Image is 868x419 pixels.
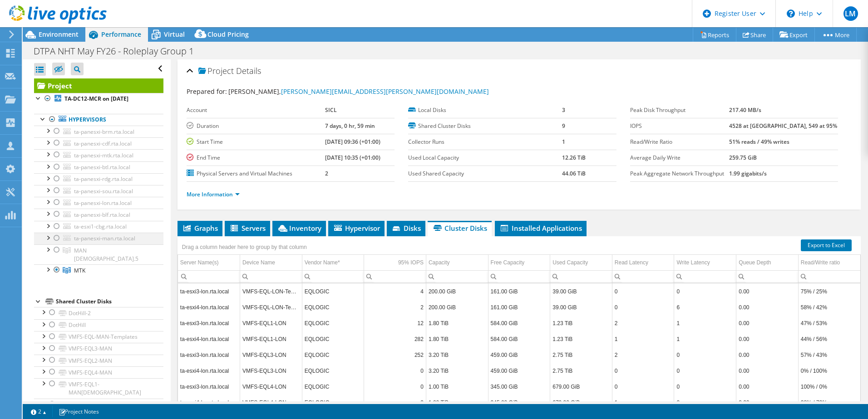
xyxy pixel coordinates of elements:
[178,331,240,347] td: Column Server Name(s), Value ta-esxi4-lon.rta.local
[74,128,134,136] span: ta-panesxi-brm.rta.local
[426,379,488,395] td: Column Capacity, Value 1.00 TiB
[34,244,163,264] a: MAN 6.5
[674,379,736,395] td: Column Write Latency, Value 0
[74,199,132,207] span: ta-panesxi-lon.rta.local
[187,122,325,131] label: Duration
[426,395,488,410] td: Column Capacity, Value 1.00 TiB
[34,126,163,137] a: ta-panesxi-brm.rta.local
[736,315,799,331] td: Column Queue Depth, Value 0.00
[364,315,426,331] td: Column 95% IOPS, Value 12
[187,87,227,96] label: Prepared for:
[333,224,380,233] span: Hypervisor
[674,270,736,283] td: Column Write Latency, Filter cell
[34,78,163,93] a: Project
[550,363,612,379] td: Column Used Capacity, Value 2.75 TiB
[325,138,380,146] b: [DATE] 09:36 (+01:00)
[729,154,757,161] b: 259.75 GiB
[178,255,240,271] td: Server Name(s) Column
[178,363,240,379] td: Column Server Name(s), Value ta-esxi4-lon.rta.local
[178,283,240,299] td: Column Server Name(s), Value ta-esxi3-lon.rta.local
[674,299,736,315] td: Column Write Latency, Value 6
[612,395,674,410] td: Column Read Latency, Value 1
[488,363,550,379] td: Column Free Capacity, Value 459.00 GiB
[736,270,799,283] td: Column Queue Depth, Filter cell
[674,255,736,271] td: Write Latency Column
[325,122,375,130] b: 7 days, 0 hr, 59 min
[180,257,219,268] div: Server Name(s)
[164,30,185,39] span: Virtual
[34,233,163,244] a: ta-panesxi-man.rta.local
[305,257,340,268] div: Vendor Name*
[34,307,163,319] a: DotHill-2
[630,106,730,115] label: Peak Disk Throughput
[240,270,302,283] td: Column Device Name, Filter cell
[801,257,840,268] div: Read/Write ratio
[325,106,337,114] b: SICL
[207,30,249,39] span: Cloud Pricing
[798,255,860,271] td: Read/Write ratio Column
[488,299,550,315] td: Column Free Capacity, Value 161.00 GiB
[242,257,275,268] div: Device Name
[736,255,799,271] td: Queue Depth Column
[432,224,487,233] span: Cluster Disks
[182,224,218,233] span: Graphs
[240,315,302,331] td: Column Device Name, Value VMFS-EQL1-LON
[612,347,674,363] td: Column Read Latency, Value 2
[801,239,852,251] a: Export to Excel
[34,185,163,197] a: ta-panesxi-sou.rta.local
[729,106,761,114] b: 217.40 MB/s
[674,347,736,363] td: Column Write Latency, Value 0
[630,122,730,131] label: IOPS
[34,137,163,149] a: ta-panesxi-cdf.rta.local
[612,299,674,315] td: Column Read Latency, Value 0
[364,363,426,379] td: Column 95% IOPS, Value 0
[798,347,860,363] td: Column Read/Write ratio, Value 57% / 43%
[302,347,364,363] td: Column Vendor Name*, Value EQLOGIC
[302,299,364,315] td: Column Vendor Name*, Value EQLOGIC
[101,30,141,39] span: Performance
[178,299,240,315] td: Column Server Name(s), Value ta-esxi4-lon.rta.local
[798,315,860,331] td: Column Read/Write ratio, Value 47% / 53%
[630,169,730,178] label: Peak Aggregate Network Throughput
[736,395,799,410] td: Column Queue Depth, Value 0.00
[240,331,302,347] td: Column Device Name, Value VMFS-EQL1-LON
[34,197,163,209] a: ta-panesxi-lon.rta.local
[798,283,860,299] td: Column Read/Write ratio, Value 75% / 25%
[302,315,364,331] td: Column Vendor Name*, Value EQLOGIC
[364,270,426,283] td: Column 95% IOPS, Filter cell
[736,347,799,363] td: Column Queue Depth, Value 0.00
[240,363,302,379] td: Column Device Name, Value VMFS-EQL3-LON
[240,283,302,299] td: Column Device Name, Value VMFS-EQL-LON-Templates
[302,379,364,395] td: Column Vendor Name*, Value EQLOGIC
[612,255,674,271] td: Read Latency Column
[228,87,489,96] span: [PERSON_NAME],
[499,224,582,233] span: Installed Applications
[426,270,488,283] td: Column Capacity, Filter cell
[34,114,163,126] a: Hypervisors
[52,406,105,417] a: Project Notes
[736,283,799,299] td: Column Queue Depth, Value 0.00
[34,319,163,331] a: DotHill
[302,363,364,379] td: Column Vendor Name*, Value EQLOGIC
[736,363,799,379] td: Column Queue Depth, Value 0.00
[429,257,450,268] div: Capacity
[34,173,163,185] a: ta-panesxi-rdg.rta.local
[729,170,767,177] b: 1.99 gigabits/s
[74,163,130,171] span: ta-panesxi-btl.rta.local
[34,331,163,343] a: VMFS-EQL-MAN-Templates
[325,154,380,161] b: [DATE] 10:35 (+01:00)
[426,283,488,299] td: Column Capacity, Value 200.00 GiB
[562,122,565,130] b: 9
[674,395,736,410] td: Column Write Latency, Value 0
[787,10,795,18] svg: \n
[34,161,163,173] a: ta-panesxi-btl.rta.local
[198,67,234,76] span: Project
[178,315,240,331] td: Column Server Name(s), Value ta-esxi3-lon.rta.local
[178,347,240,363] td: Column Server Name(s), Value ta-esxi3-lon.rta.local
[74,247,138,263] span: MAN [DEMOGRAPHIC_DATA].5
[612,315,674,331] td: Column Read Latency, Value 2
[408,153,562,162] label: Used Local Capacity
[187,169,325,178] label: Physical Servers and Virtual Machines
[630,137,730,146] label: Read/Write Ratio
[74,234,135,242] span: ta-panesxi-man.rta.local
